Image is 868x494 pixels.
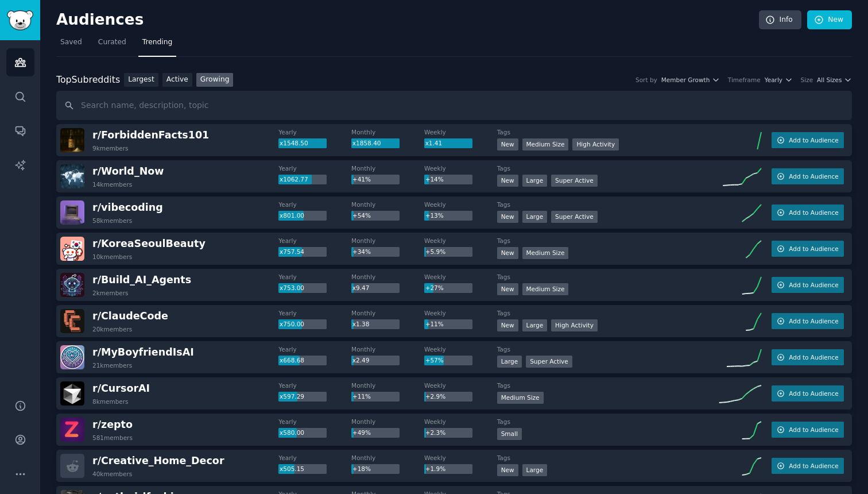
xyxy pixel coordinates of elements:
dt: Tags [497,454,715,462]
span: Add to Audience [789,281,838,289]
dt: Yearly [278,454,351,462]
span: +54% [352,212,371,219]
img: MyBoyfriendIsAI [60,345,84,369]
button: Add to Audience [772,168,844,184]
dt: Weekly [424,418,497,426]
div: Sort by [635,76,657,84]
img: zepto [60,418,84,442]
span: +11% [425,321,444,327]
div: Large [497,356,522,368]
dt: Yearly [278,345,351,353]
div: New [497,464,518,476]
img: World_Now [60,164,84,188]
dt: Weekly [424,454,497,462]
span: r/ World_Now [92,165,164,177]
span: +2.9% [425,393,445,400]
span: Yearly [765,76,782,84]
span: Add to Audience [789,389,838,397]
span: x757.54 [280,248,304,255]
span: Add to Audience [789,209,838,217]
dt: Weekly [424,237,497,245]
img: ForbiddenFacts101 [60,128,84,152]
span: r/ Build_AI_Agents [92,274,191,285]
div: Large [522,211,548,223]
span: r/ KoreaSeoulBeauty [92,238,206,249]
div: Medium Size [497,392,544,404]
span: r/ zepto [92,419,133,430]
span: Add to Audience [789,172,838,180]
div: 40k members [92,470,132,478]
span: +11% [352,393,371,400]
dt: Yearly [278,200,351,209]
dt: Tags [497,200,715,209]
button: Yearly [765,76,793,84]
button: Add to Audience [772,349,844,365]
dt: Monthly [351,454,424,462]
button: Add to Audience [772,422,844,438]
div: 10k members [92,253,132,261]
dt: Monthly [351,200,424,209]
span: Add to Audience [789,426,838,434]
div: Small [497,428,522,440]
span: +1.9% [425,465,445,472]
img: ClaudeCode [60,309,84,333]
button: All Sizes [817,76,852,84]
a: Curated [94,33,130,57]
span: x753.00 [280,284,304,291]
span: x1.41 [425,140,443,146]
div: 2k members [92,289,129,297]
div: 58k members [92,217,132,225]
h2: Audiences [56,11,759,29]
span: x505.15 [280,465,304,472]
span: x1.38 [352,321,370,327]
dt: Tags [497,164,715,172]
dt: Weekly [424,345,497,353]
span: +41% [352,176,371,183]
span: Add to Audience [789,317,838,325]
dt: Monthly [351,381,424,389]
div: Super Active [551,175,598,187]
input: Search name, description, topic [56,91,852,120]
div: Medium Size [522,247,569,259]
button: Add to Audience [772,241,844,257]
dt: Yearly [278,128,351,136]
img: Build_AI_Agents [60,273,84,297]
span: Add to Audience [789,462,838,470]
dt: Weekly [424,381,497,389]
div: Large [522,175,548,187]
span: r/ ClaudeCode [92,310,168,322]
button: Add to Audience [772,277,844,293]
a: Active [162,73,192,87]
span: Add to Audience [789,245,838,253]
dt: Tags [497,309,715,317]
dt: Yearly [278,164,351,172]
div: High Activity [551,319,598,331]
div: 9k members [92,144,129,152]
dt: Monthly [351,273,424,281]
span: x1858.40 [352,140,381,146]
span: r/ vibecoding [92,202,163,213]
div: 20k members [92,325,132,333]
span: +34% [352,248,371,255]
div: Top Subreddits [56,73,120,87]
span: x580.00 [280,429,304,436]
span: +27% [425,284,444,291]
a: Largest [124,73,158,87]
span: Add to Audience [789,353,838,361]
img: KoreaSeoulBeauty [60,237,84,261]
span: Trending [142,37,172,48]
dt: Tags [497,128,715,136]
a: Growing [196,73,234,87]
dt: Tags [497,345,715,353]
span: Member Growth [661,76,710,84]
dt: Tags [497,273,715,281]
dt: Monthly [351,237,424,245]
div: Large [522,464,548,476]
span: x1062.77 [280,176,308,183]
div: 14k members [92,180,132,188]
dt: Yearly [278,273,351,281]
span: x9.47 [352,284,370,291]
div: New [497,211,518,223]
button: Member Growth [661,76,720,84]
span: +14% [425,176,444,183]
